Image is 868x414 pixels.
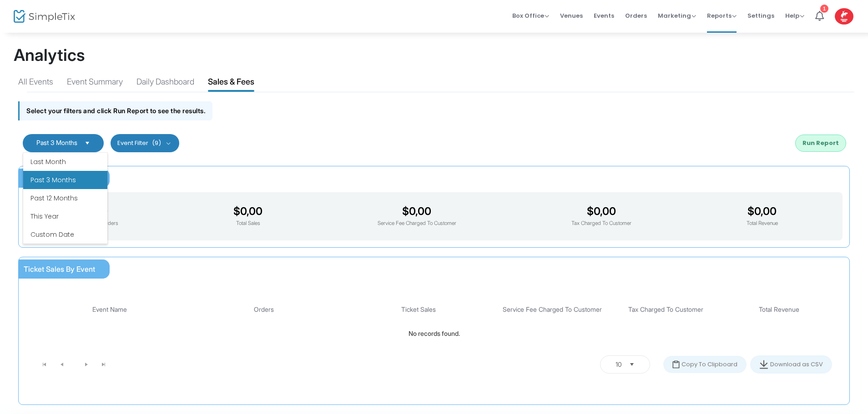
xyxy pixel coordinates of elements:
[503,306,602,314] span: Service Fee Charged To Customer
[747,4,774,27] span: Settings
[626,358,638,371] button: Select
[560,4,583,27] span: Venues
[18,101,212,120] div: Select your filters and click Run Report to see the results.
[67,75,123,91] div: Event Summary
[32,299,836,348] div: Data table
[378,205,456,218] h3: $0,00
[23,153,107,171] li: Last Month
[785,11,804,20] span: Help
[23,171,107,189] li: Past 3 Months
[18,75,53,91] div: All Events
[571,219,631,228] p: Tax Charged To Customer
[512,11,549,20] span: Box Office
[401,306,436,314] span: Ticket Sales
[571,205,631,218] h3: $0,00
[14,45,854,65] h1: Analytics
[254,306,274,314] span: Orders
[136,75,194,91] div: Daily Dashboard
[594,4,614,27] span: Events
[759,306,799,314] span: Total Revenue
[81,140,94,147] button: Select
[628,306,703,314] span: Tax Charged To Customer
[233,219,262,228] p: Total Sales
[658,11,696,20] span: Marketing
[24,264,95,274] span: Ticket Sales By Event
[208,75,254,91] div: Sales & Fees
[152,140,161,147] span: (9)
[23,189,107,207] li: Past 12 Months
[92,306,127,314] span: Event Name
[795,135,846,152] button: Run Report
[747,205,778,218] h3: $0,00
[747,219,778,228] p: Total Revenue
[23,207,107,225] li: This Year
[36,139,77,146] span: Past 3 Months
[111,134,179,152] button: Event Filter(9)
[23,225,107,244] li: Custom Date
[378,219,456,228] p: Service Fee Charged To Customer
[707,11,737,20] span: Reports
[616,360,622,369] span: 10
[233,205,262,218] h3: $0,00
[32,320,836,347] td: No records found.
[820,5,828,13] div: 1
[625,4,647,27] span: Orders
